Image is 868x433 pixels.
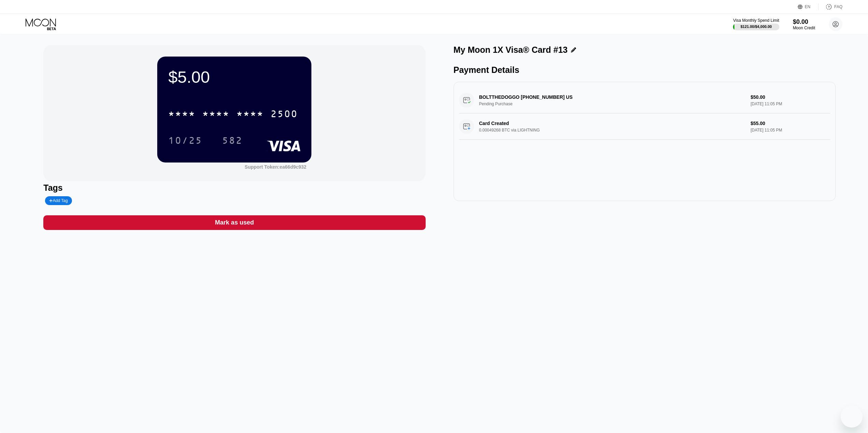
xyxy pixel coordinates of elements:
[168,67,300,87] div: $5.00
[798,3,819,10] div: EN
[245,164,306,170] div: Support Token: ea66d9c932
[740,25,772,29] div: $121.00 / $4,000.00
[733,18,779,30] div: Visa Monthly Spend Limit$121.00/$4,000.00
[793,18,815,26] div: $0.00
[733,18,779,23] div: Visa Monthly Spend Limit
[215,219,254,227] div: Mark as used
[805,4,811,9] div: EN
[454,65,836,75] div: Payment Details
[168,136,202,147] div: 10/25
[245,164,306,170] div: Support Token:ea66d9c932
[834,4,842,9] div: FAQ
[270,109,298,120] div: 2500
[841,406,863,428] iframe: Button to launch messaging window
[43,215,425,230] div: Mark as used
[45,196,72,205] div: Add Tag
[222,136,242,147] div: 582
[454,45,568,55] div: My Moon 1X Visa® Card #13
[819,3,842,10] div: FAQ
[793,26,815,30] div: Moon Credit
[49,198,68,203] div: Add Tag
[217,132,248,149] div: 582
[163,132,207,149] div: 10/25
[43,183,425,193] div: Tags
[793,18,815,30] div: $0.00Moon Credit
